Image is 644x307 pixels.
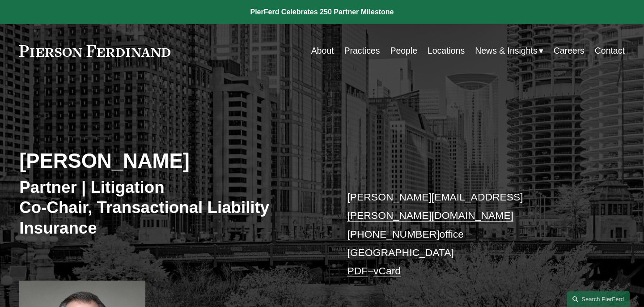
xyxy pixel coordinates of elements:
a: folder dropdown [475,42,543,60]
a: [PERSON_NAME][EMAIL_ADDRESS][PERSON_NAME][DOMAIN_NAME] [347,191,523,221]
a: [PHONE_NUMBER] [347,228,439,240]
a: Careers [554,42,585,60]
a: Locations [428,42,465,60]
a: Practices [344,42,380,60]
a: Contact [595,42,625,60]
a: People [390,42,417,60]
a: PDF [347,265,368,277]
a: About [311,42,334,60]
h2: [PERSON_NAME] [19,149,322,174]
p: office [GEOGRAPHIC_DATA] – [347,188,599,280]
h3: Partner | Litigation Co-Chair, Transactional Liability Insurance [19,177,322,238]
a: Search this site [567,291,630,307]
a: vCard [373,265,401,277]
span: News & Insights [475,43,537,59]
